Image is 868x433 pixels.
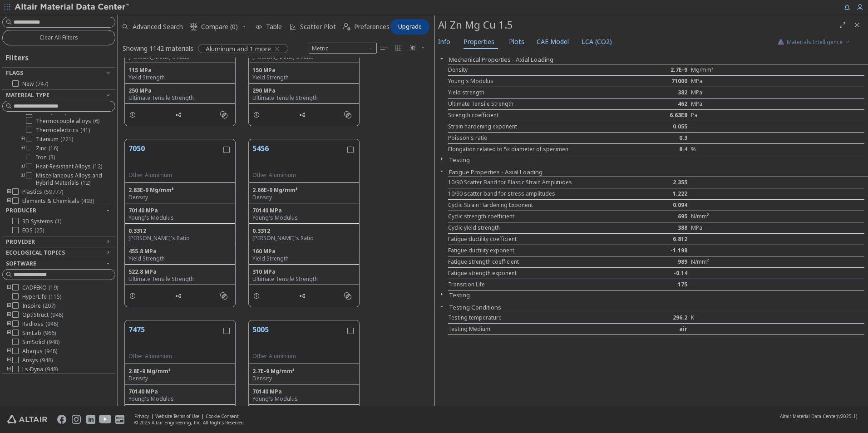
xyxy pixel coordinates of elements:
[206,413,239,419] a: Cookie Consent
[128,268,232,276] div: 522.8 MPa
[621,236,691,243] div: 6.812
[448,247,621,254] div: Fatigue ductility exponent
[252,235,355,242] div: [PERSON_NAME]'s Ratio
[448,100,621,108] div: Ultimate Tensile Strength
[6,302,12,310] i: toogle group
[537,34,569,49] span: CAE Model
[621,258,691,266] div: 989
[128,324,222,353] button: 7475
[448,202,621,209] div: Cyclic Strain Hardening Exponent
[128,248,232,255] div: 455.8 MPa
[850,18,864,32] button: Close
[691,146,760,153] div: %
[448,224,621,231] div: Cyclic yield strength
[448,236,621,243] div: Fatigue ductility coefficient
[691,314,760,321] div: K
[22,197,94,205] span: Elements & Chemicals
[36,127,90,134] span: Thermoelectrics
[20,172,26,187] i: toogle group
[22,330,56,337] span: SimLab
[252,368,355,375] div: 2.7E-9 Mg/mm³
[133,24,183,30] span: Advanced Search
[448,146,621,153] div: Elongation related to 5x diameter of specimen
[44,188,63,196] span: ( 59777 )
[409,44,417,52] i: 
[621,66,691,74] div: 2.7E-9
[22,348,57,355] span: Abaqus
[621,270,691,277] div: -0.14
[125,287,144,305] button: Details
[252,227,355,235] div: 0.3312
[49,153,55,161] span: ( 3 )
[252,324,345,353] button: 5005
[377,41,391,55] button: Table View
[835,18,850,32] button: Full Screen
[252,268,355,276] div: 310 MPa
[22,188,63,196] span: Plastics
[155,413,199,419] a: Website Terms of Use
[449,291,470,299] button: Testing
[128,368,232,375] div: 2.8E-9 Mg/mm³
[22,80,48,88] span: New
[380,44,388,52] i: 
[434,167,449,175] button: Close
[252,194,355,201] div: Density
[22,320,58,328] span: Radioss
[6,311,12,319] i: toogle group
[134,413,149,419] a: Privacy
[55,217,61,225] span: ( 1 )
[252,207,355,214] div: 70140 MPa
[340,287,359,305] button: Similar search
[128,235,232,242] div: [PERSON_NAME]'s Ratio
[190,23,197,30] i: 
[448,123,621,130] div: Strain hardening exponent
[621,190,691,197] div: 1.222
[448,179,621,186] div: 10/90 Scatter Band for Plastic Strain Amplitudes
[621,247,691,254] div: -1.198
[448,112,621,119] div: Strength coefficient
[93,162,102,170] span: ( 12 )
[36,118,99,125] span: Thermocouple alloys
[36,163,102,170] span: Heat-Resistant Alloys
[216,106,235,124] button: Similar search
[621,112,691,119] div: 6.63E8
[434,55,449,62] button: Close
[398,23,422,30] span: Upgrade
[6,197,12,205] i: toogle group
[36,154,55,161] span: Iron
[448,89,621,96] div: Yield strength
[123,44,193,53] div: Showing 1142 materials
[36,172,112,187] span: Miscellaneous Alloys and Hybrid Materials
[2,236,115,247] button: Provider
[80,126,90,134] span: ( 41 )
[406,41,429,55] button: Theme
[171,287,190,305] button: Share
[39,34,78,41] span: Clear All Filters
[780,413,837,419] span: Altair Material Data Center
[309,43,377,54] div: Unit System
[448,134,621,142] div: Poisson's ratio
[621,224,691,231] div: 388
[252,395,355,403] div: Young's Modulus
[6,69,23,77] span: Flags
[49,293,61,300] span: ( 115 )
[47,338,59,346] span: ( 948 )
[621,213,691,220] div: 695
[780,413,857,419] div: (v2025.1)
[252,255,355,262] div: Yield Strength
[309,43,377,54] span: Metric
[391,41,406,55] button: Tile View
[7,415,47,423] img: Altair Engineering
[252,94,355,102] div: Ultimate Tensile Strength
[509,34,524,49] span: Plots
[81,179,90,187] span: ( 12 )
[252,143,345,172] button: 5456
[22,218,61,225] span: 3D Systems
[44,347,57,355] span: ( 948 )
[691,213,760,220] div: N/mm²
[128,276,232,283] div: Ultimate Tensile Strength
[20,145,26,152] i: toogle group
[691,78,760,85] div: MPa
[621,179,691,186] div: 2.355
[434,290,449,298] button: Close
